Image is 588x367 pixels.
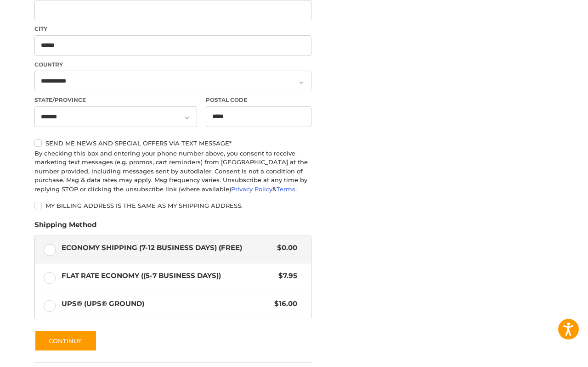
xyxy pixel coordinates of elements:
[274,271,298,281] span: $7.95
[62,243,273,253] span: Economy Shipping (7-12 Business Days) (Free)
[277,185,295,193] a: Terms
[34,220,96,234] legend: Shipping Method
[34,202,311,209] label: My billing address is the same as my shipping address.
[34,61,311,69] label: Country
[34,330,97,351] button: Continue
[34,149,311,194] div: By checking this box and entering your phone number above, you consent to receive marketing text ...
[270,299,298,309] span: $16.00
[62,271,274,281] span: Flat Rate Economy ((5-7 Business Days))
[273,243,298,253] span: $0.00
[231,185,272,193] a: Privacy Policy
[34,25,311,33] label: City
[206,96,311,104] label: Postal Code
[34,139,311,147] label: Send me news and special offers via text message*
[34,96,197,104] label: State/Province
[62,299,270,309] span: UPS® (UPS® Ground)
